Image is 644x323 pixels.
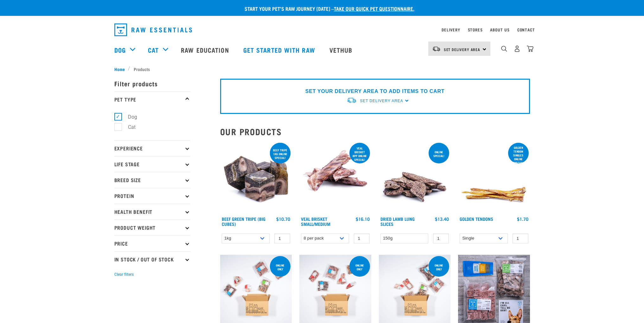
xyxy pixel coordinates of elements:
[517,29,535,31] a: Contact
[118,113,140,121] label: Dog
[435,216,449,221] div: $13.40
[360,99,403,103] span: Set Delivery Area
[334,7,414,10] a: take our quick pet questionnaire.
[114,66,128,72] a: Home
[442,29,460,31] a: Delivery
[114,76,190,91] p: Filter products
[148,45,159,55] a: Cat
[114,272,134,277] button: Clear filters
[468,29,483,31] a: Stores
[222,218,265,225] a: Beef Green Tripe (Big Cubes)
[429,147,449,161] div: ONLINE SPECIAL!
[114,204,190,220] p: Health Benefit
[444,48,481,50] span: Set Delivery Area
[299,142,371,214] img: 1207 Veal Brisket 4pp 01
[220,142,292,214] img: 1044 Green Tripe Beef
[114,251,190,267] p: In Stock / Out Of Stock
[114,66,530,72] nav: breadcrumbs
[175,37,237,63] a: Raw Education
[501,46,507,52] img: home-icon-1@2x.png
[114,66,125,72] span: Home
[527,45,533,52] img: home-icon@2x.png
[114,23,192,36] img: Raw Essentials Logo
[349,260,370,274] div: Online Only
[432,46,441,52] img: van-moving.png
[513,234,528,243] input: 1
[301,218,330,225] a: Veal Brisket Small/Medium
[508,143,529,168] div: Golden Tendon singles online special!
[114,172,190,188] p: Breed Size
[517,216,528,221] div: $1.70
[433,234,449,243] input: 1
[118,123,138,131] label: Cat
[270,260,290,274] div: Online Only
[237,37,323,63] a: Get started with Raw
[490,29,509,31] a: About Us
[114,140,190,156] p: Experience
[270,145,290,162] div: Beef tripe 1kg online special!
[114,156,190,172] p: Life Stage
[347,97,357,104] img: van-moving.png
[276,216,290,221] div: $10.70
[349,143,370,164] div: Veal Brisket 8pp online special!
[114,220,190,235] p: Product Weight
[274,234,290,243] input: 1
[354,234,370,243] input: 1
[114,45,126,55] a: Dog
[460,218,493,220] a: Golden Tendons
[356,216,370,221] div: $16.10
[114,188,190,204] p: Protein
[305,88,444,95] p: SET YOUR DELIVERY AREA TO ADD ITEMS TO CART
[114,235,190,251] p: Price
[114,91,190,107] p: Pet Type
[323,37,360,63] a: Vethub
[429,260,449,274] div: Online Only
[458,142,530,214] img: 1293 Golden Tendons 01
[109,21,535,39] nav: dropdown navigation
[379,142,451,214] img: 1303 Lamb Lung Slices 01
[380,218,415,225] a: Dried Lamb Lung Slices
[514,45,520,52] img: user.png
[220,127,530,136] h2: Our Products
